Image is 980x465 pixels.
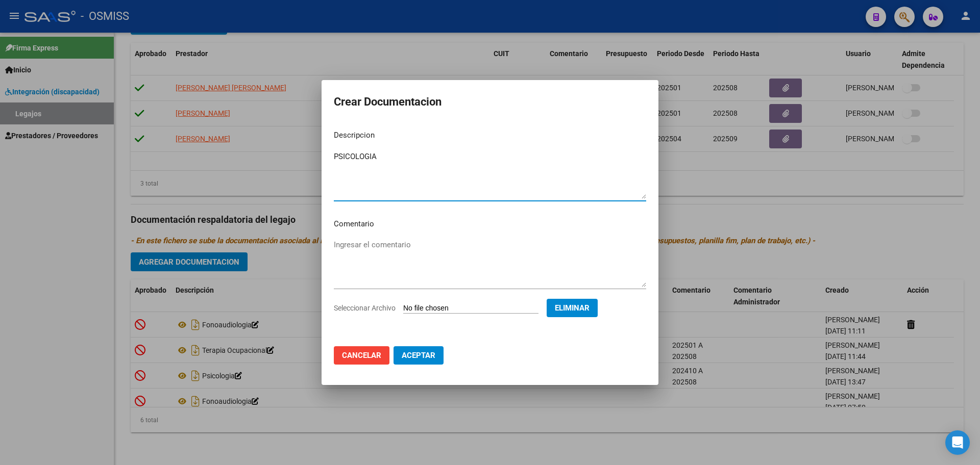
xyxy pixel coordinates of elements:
[342,351,381,360] span: Cancelar
[334,92,646,112] h2: Crear Documentacion
[394,346,444,365] button: Aceptar
[555,303,590,313] span: Eliminar
[945,430,970,455] div: Open Intercom Messenger
[334,218,646,230] p: Comentario
[402,351,435,360] span: Aceptar
[547,299,598,317] button: Eliminar
[334,346,389,365] button: Cancelar
[334,130,646,141] p: Descripcion
[334,304,396,312] span: Seleccionar Archivo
